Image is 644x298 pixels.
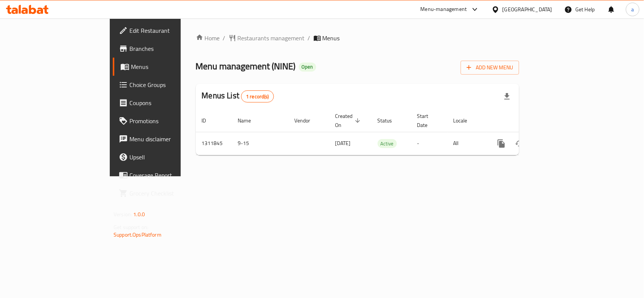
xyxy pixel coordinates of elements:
[114,209,132,219] span: Version:
[241,90,274,102] div: Total records count
[492,134,510,153] button: more
[113,21,217,40] a: Edit Restaurant
[453,116,477,125] span: Locale
[631,5,634,14] span: a
[114,230,161,240] a: Support.OpsPlatform
[238,34,305,43] span: Restaurants management
[113,94,217,112] a: Coupons
[411,132,447,155] td: -
[113,40,217,58] a: Branches
[202,116,216,125] span: ID
[447,132,486,155] td: All
[295,116,320,125] span: Vendor
[467,63,513,72] span: Add New Menu
[510,134,529,153] button: Change Status
[498,87,516,105] div: Export file
[133,209,145,219] span: 1.0.0
[196,58,296,75] span: Menu management ( NINE )
[461,61,519,75] button: Add New Menu
[113,166,217,184] a: Coverage Report
[113,130,217,148] a: Menu disclaimer
[113,76,217,94] a: Choice Groups
[223,34,226,43] li: /
[486,109,571,132] th: Actions
[129,44,211,53] span: Branches
[417,112,438,130] span: Start Date
[229,34,305,43] a: Restaurants management
[299,64,316,70] span: Open
[129,98,211,107] span: Coupons
[378,116,402,125] span: Status
[129,189,211,198] span: Grocery Checklist
[308,34,310,43] li: /
[129,134,211,144] span: Menu disclaimer
[503,5,552,14] div: [GEOGRAPHIC_DATA]
[238,116,261,125] span: Name
[113,184,217,202] a: Grocery Checklist
[299,63,316,72] div: Open
[129,171,211,180] span: Coverage Report
[113,112,217,130] a: Promotions
[129,116,211,125] span: Promotions
[196,109,571,155] table: enhanced table
[129,80,211,89] span: Choice Groups
[335,138,351,148] span: [DATE]
[421,5,467,14] div: Menu-management
[129,153,211,162] span: Upsell
[113,58,217,76] a: Menus
[241,93,274,100] span: 1 record(s)
[202,90,274,102] h2: Menus List
[323,34,340,43] span: Menus
[378,139,397,148] span: Active
[129,26,211,35] span: Edit Restaurant
[335,112,363,130] span: Created On
[131,62,211,71] span: Menus
[196,34,519,43] nav: breadcrumb
[232,132,289,155] td: 9-15
[114,222,148,232] span: Get support on:
[113,148,217,166] a: Upsell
